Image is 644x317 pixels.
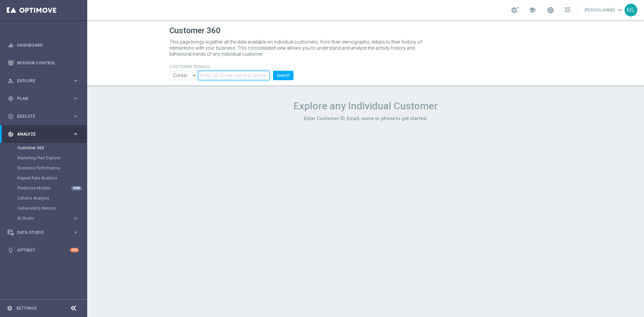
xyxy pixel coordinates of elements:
[616,6,624,14] span: keyboard_arrow_down
[8,241,79,259] div: Optibot
[17,97,72,101] span: Plan
[8,78,14,84] i: person_search
[7,131,79,137] button: track_changes Analyze keyboard_arrow_right
[17,241,70,259] a: Optibot
[8,96,14,102] i: gps_fixed
[17,175,70,181] a: Repeat Rate Analysis
[529,6,536,14] span: school
[17,186,70,191] a: Predictive Models
[584,5,625,15] a: [PERSON_NAME]keyboard_arrow_down
[72,113,79,119] i: keyboard_arrow_right
[169,115,562,121] h3: Enter Customer ID, Email, name or phone to get started.
[17,213,87,223] div: BI Studio
[17,155,70,161] a: Marketing Plan Explorer
[17,196,70,201] a: Cohorts Analysis
[17,132,72,136] span: Analyze
[8,78,72,84] div: Explore
[17,163,87,173] div: Business Performance
[8,131,14,137] i: track_changes
[8,96,72,102] div: Plan
[72,215,79,222] i: keyboard_arrow_right
[169,39,428,57] p: This page brings together all the data available on individual customers, from their demographic ...
[17,54,79,72] a: Mission Control
[8,229,72,235] div: Data Studio
[18,216,66,220] span: BI Studio
[17,145,70,151] a: Customer 360
[17,153,87,163] div: Marketing Plan Explorer
[7,78,79,84] button: person_search Explore keyboard_arrow_right
[72,77,79,84] i: keyboard_arrow_right
[17,203,87,213] div: Deliverability Metrics
[72,131,79,137] i: keyboard_arrow_right
[7,114,79,119] button: play_circle_outline Execute keyboard_arrow_right
[72,95,79,102] i: keyboard_arrow_right
[17,165,70,171] a: Business Performance
[169,26,562,36] h1: Customer 360
[273,71,293,80] button: Search
[17,143,87,153] div: Customer 360
[17,173,87,183] div: Repeat Rate Analysis
[17,79,72,83] span: Explore
[17,36,79,54] a: Dashboard
[71,186,82,191] div: NEW
[7,43,79,48] button: equalizer Dashboard
[16,306,37,310] a: Settings
[7,96,79,101] button: gps_fixed Plan keyboard_arrow_right
[17,230,72,234] span: Data Studio
[7,230,79,235] button: Data Studio keyboard_arrow_right
[17,193,87,203] div: Cohorts Analysis
[169,64,293,69] h4: CUSTOMER SEARCH
[17,216,79,221] button: BI Studio keyboard_arrow_right
[17,183,87,193] div: Predictive Models
[17,206,70,211] a: Deliverability Metrics
[625,4,637,16] div: ML
[7,248,79,253] button: lightbulb Optibot +10
[8,113,72,119] div: Execute
[7,60,79,66] button: Mission Control
[70,248,79,252] div: +10
[169,71,198,80] input: Contains
[8,113,14,119] i: play_circle_outline
[191,71,198,80] i: arrow_drop_down
[8,42,14,48] i: equalizer
[18,216,72,220] div: BI Studio
[8,247,14,253] i: lightbulb
[8,131,72,137] div: Analyze
[17,114,72,118] span: Execute
[169,100,562,112] h1: Explore any Individual Customer
[198,71,270,80] input: Enter CID, Email, name or phone
[8,36,79,54] div: Dashboard
[7,305,13,311] i: settings
[72,229,79,235] i: keyboard_arrow_right
[8,54,79,72] div: Mission Control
